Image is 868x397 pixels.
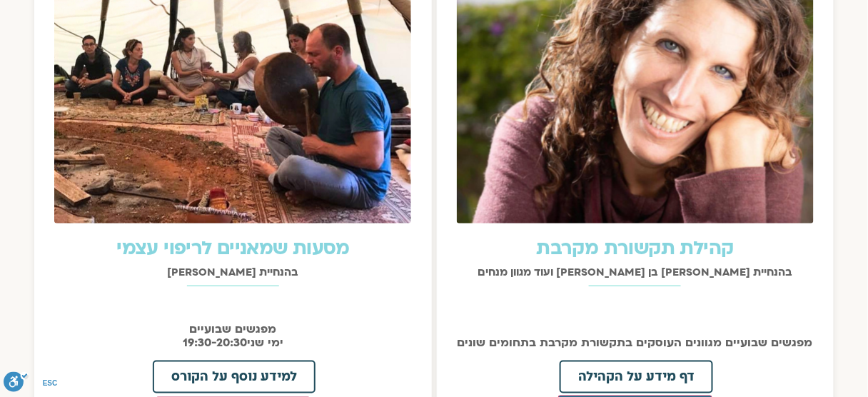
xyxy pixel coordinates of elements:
[537,236,734,261] a: קהילת תקשורת מקרבת
[444,266,827,278] h2: בהנחיית [PERSON_NAME] בן [PERSON_NAME] ועוד מגוון מנחים
[578,371,695,383] span: דף מידע על הקהילה
[247,335,283,351] span: ימי שני
[153,361,316,393] a: למידע נוסף על הקורס
[560,361,713,393] a: דף מידע על הקהילה
[41,323,425,350] p: 19:30-20:30
[116,236,349,261] a: מסעות שמאניים לריפוי עצמי
[189,321,276,337] span: מפגשים שבועיים
[171,371,297,383] span: למידע נוסף על הקורס
[444,336,827,350] p: מפגשים שבועיים מגוונים העוסקים בתקשורת מקרבת בתחומים שונים
[41,266,425,278] h2: בהנחיית [PERSON_NAME]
